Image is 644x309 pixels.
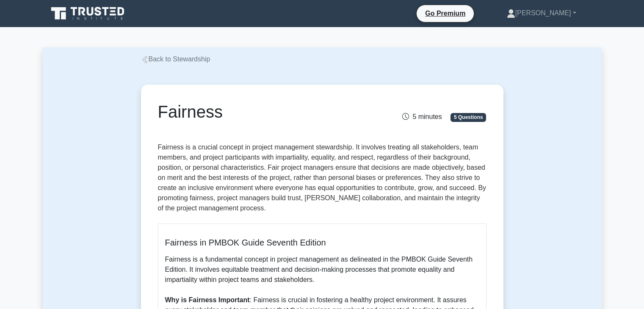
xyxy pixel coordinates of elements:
h5: Fairness in PMBOK Guide Seventh Edition [165,237,479,248]
b: Why is Fairness Important [165,296,250,303]
p: Fairness is a crucial concept in project management stewardship. It involves treating all stakeho... [158,142,486,217]
h1: Fairness [158,102,373,122]
a: Go Premium [420,8,470,19]
span: 5 minutes [402,113,442,120]
a: [PERSON_NAME] [486,5,597,22]
span: 5 Questions [451,113,486,121]
a: Back to Stewardship [141,55,210,63]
